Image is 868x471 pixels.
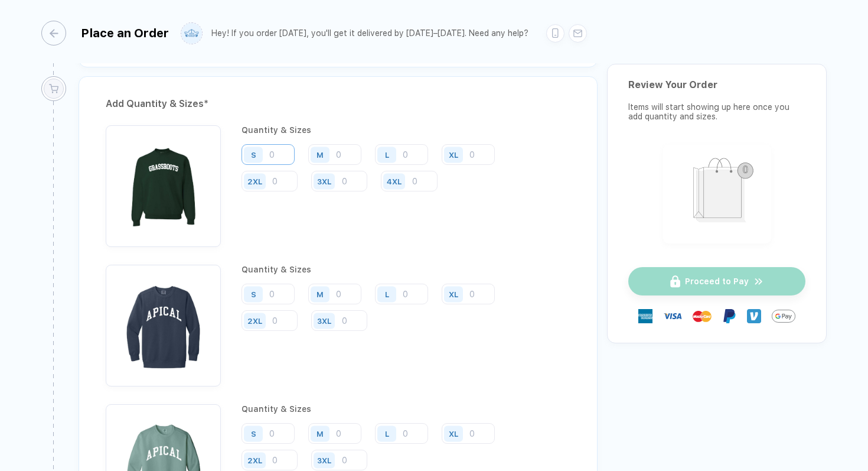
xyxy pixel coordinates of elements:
[628,79,805,90] div: Review Your Order
[181,23,202,44] img: user profile
[693,307,712,326] img: master-card
[449,290,458,298] div: XL
[638,309,652,323] img: express
[242,404,570,414] div: Quantity & Sizes
[247,316,262,325] div: 2XL
[242,125,570,135] div: Quantity & Sizes
[772,304,795,328] img: GPay
[112,271,215,374] img: 1760016355218woaek_nt_front.png
[628,102,805,121] div: Items will start showing up here once you add quantity and sizes.
[112,131,215,235] img: 1718384374087upjkc_nt_front.png
[317,177,331,186] div: 3XL
[317,456,331,464] div: 3XL
[385,429,389,438] div: L
[663,307,682,326] img: visa
[449,150,458,159] div: XL
[251,290,256,298] div: S
[316,290,324,298] div: M
[722,309,736,323] img: Paypal
[385,150,389,159] div: L
[668,150,766,236] img: shopping_bag.png
[317,316,331,325] div: 3XL
[747,309,761,323] img: Venmo
[316,429,324,438] div: M
[387,177,402,186] div: 4XL
[385,290,389,298] div: L
[247,456,262,464] div: 2XL
[81,26,169,40] div: Place an Order
[211,28,528,38] div: Hey! If you order [DATE], you'll get it delivered by [DATE]–[DATE]. Need any help?
[316,150,324,159] div: M
[247,177,262,186] div: 2XL
[449,429,458,438] div: XL
[106,95,570,113] div: Add Quantity & Sizes
[251,150,256,159] div: S
[251,429,256,438] div: S
[242,265,570,274] div: Quantity & Sizes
